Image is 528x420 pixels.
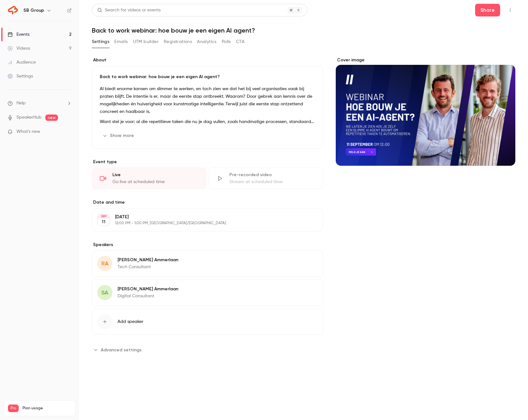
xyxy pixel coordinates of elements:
div: Events [8,31,29,38]
div: Pre-recorded video [229,172,315,178]
label: About [92,57,323,63]
label: Date and time [92,199,323,206]
div: SEP [98,214,109,219]
span: Plan usage [22,406,71,411]
span: Pro [8,405,19,412]
div: Audience [8,59,36,65]
span: Advanced settings [101,347,142,353]
div: LiveGo live at scheduled time [92,168,206,189]
div: Videos [8,45,30,52]
span: What's new [16,128,40,135]
p: AI biedt enorme kansen om slimmer te werken, en toch zien we dat het bij veel organisaties vaak b... [100,85,315,115]
span: Add speaker [118,318,143,325]
span: new [45,114,58,121]
button: CTA [236,37,245,47]
p: Want stel je voor: al die repetitieve taken die nu je dag vullen, zoals handmatige processen, sta... [100,118,315,126]
p: [DATE] [115,214,289,220]
button: Advanced settings [92,345,145,355]
div: Go live at scheduled time [112,179,198,185]
div: SA[PERSON_NAME] AmmerlaanDigital Consultant [92,280,323,306]
p: 11 [102,219,105,225]
button: Registrations [164,37,192,47]
p: 12:00 PM - 1:00 PM, [GEOGRAPHIC_DATA]/[GEOGRAPHIC_DATA] [115,221,289,226]
span: Help [16,100,26,107]
button: UTM builder [133,37,159,47]
button: Show more [100,131,138,141]
p: Tech Consultant [118,264,178,270]
span: RA [101,259,109,268]
div: Pre-recorded videoStream at scheduled time [209,168,323,189]
div: RA[PERSON_NAME] AmmerlaanTech Consultant [92,250,323,277]
label: Cover image [336,57,515,63]
section: Cover image [336,57,515,166]
div: Stream at scheduled time [229,179,315,185]
section: Advanced settings [92,345,323,355]
button: Add speaker [92,309,323,335]
p: Event type [92,159,323,165]
img: SB Group [8,5,18,15]
div: Search for videos or events [97,7,161,14]
p: Back to work webinar: hoe bouw je een eigen AI agent? [100,74,315,80]
button: Settings [92,37,109,47]
button: Emails [114,37,128,47]
p: Digital Consultant [118,293,178,299]
label: Speakers [92,242,323,248]
p: [PERSON_NAME] Ammerlaan [118,286,178,292]
div: Live [112,172,198,178]
li: help-dropdown-opener [8,100,72,107]
button: Polls [222,37,231,47]
button: Share [475,4,500,16]
p: [PERSON_NAME] Ammerlaan [118,257,178,263]
a: SpeakerHub [16,114,41,121]
h1: Back to work webinar: hoe bouw je een eigen AI agent? [92,27,515,34]
span: SA [101,288,108,297]
h6: SB Group [23,7,44,14]
button: Analytics [197,37,217,47]
div: Settings [8,73,33,79]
